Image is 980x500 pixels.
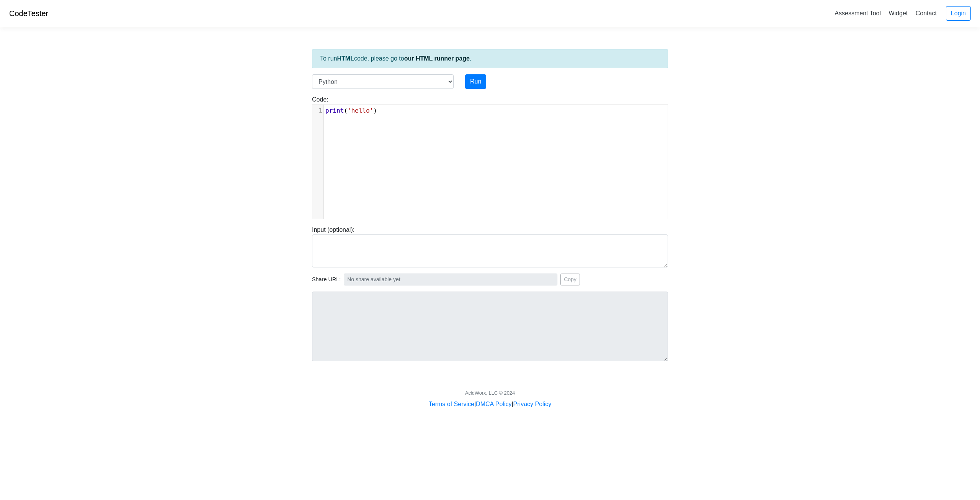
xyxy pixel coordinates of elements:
button: Run [465,74,486,89]
a: our HTML runner page [404,55,470,62]
button: Copy [560,274,580,285]
a: Contact [913,7,940,20]
div: 1 [312,106,323,115]
span: 'hello' [348,107,373,114]
div: Code: [306,95,674,219]
a: DMCA Policy [476,401,511,407]
a: Assessment Tool [831,7,884,20]
a: Login [946,6,971,21]
a: Widget [885,7,911,20]
a: CodeTester [9,9,48,18]
a: Privacy Policy [513,401,552,407]
span: print [325,107,344,114]
div: AcidWorx, LLC © 2024 [465,389,515,397]
input: No share available yet [344,274,557,285]
a: Terms of Service [429,401,474,407]
div: To run code, please go to . [312,49,668,68]
div: | | [429,400,551,409]
span: Share URL: [312,275,341,284]
span: ( ) [325,107,377,114]
div: Input (optional): [306,225,674,267]
strong: HTML [337,55,354,62]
